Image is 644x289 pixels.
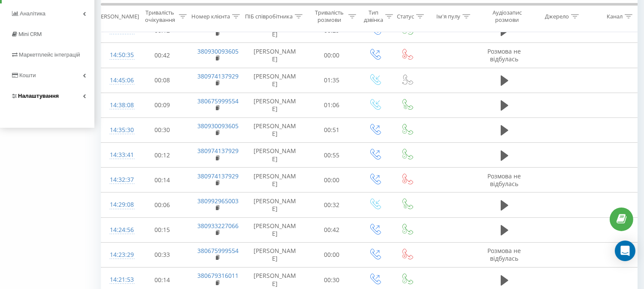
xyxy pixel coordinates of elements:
[136,242,189,267] td: 00:33
[110,72,127,89] div: 14:45:06
[607,12,623,20] div: Канал
[110,222,127,238] div: 14:24:56
[136,117,189,142] td: 00:30
[305,68,359,93] td: 01:35
[136,168,189,193] td: 00:14
[312,9,346,24] div: Тривалість розмови
[110,172,127,188] div: 14:32:37
[110,147,127,163] div: 14:33:41
[245,43,305,68] td: [PERSON_NAME]
[488,47,521,63] span: Розмова не відбулась
[136,217,189,242] td: 00:15
[615,241,635,261] div: Open Intercom Messenger
[136,193,189,217] td: 00:06
[198,197,239,205] a: 380992965003
[198,122,239,130] a: 380930093605
[110,47,127,63] div: 14:50:35
[18,93,59,99] span: Налаштування
[198,247,239,255] a: 380675999554
[19,51,80,58] span: Маркетплейс інтеграцій
[198,172,239,180] a: 380974137929
[136,143,189,168] td: 00:12
[305,193,359,217] td: 00:32
[305,43,359,68] td: 00:00
[245,117,305,142] td: [PERSON_NAME]
[110,97,127,114] div: 14:38:08
[245,242,305,267] td: [PERSON_NAME]
[305,217,359,242] td: 00:42
[488,247,521,262] span: Розмова не відбулась
[397,12,414,20] div: Статус
[191,12,230,20] div: Номер клієнта
[545,12,569,20] div: Джерело
[305,143,359,168] td: 00:55
[198,222,239,230] a: 380933227066
[364,9,383,24] div: Тип дзвінка
[136,43,189,68] td: 00:42
[245,12,293,20] div: ПІБ співробітника
[245,193,305,217] td: [PERSON_NAME]
[488,172,521,188] span: Розмова не відбулась
[436,12,460,20] div: Ім'я пулу
[198,72,239,80] a: 380974137929
[245,217,305,242] td: [PERSON_NAME]
[136,93,189,117] td: 00:09
[245,143,305,168] td: [PERSON_NAME]
[19,72,36,78] span: Кошти
[110,247,127,263] div: 14:23:29
[305,168,359,193] td: 00:00
[18,31,42,37] span: Mini CRM
[305,242,359,267] td: 00:00
[20,10,45,17] span: Аналiтика
[305,117,359,142] td: 00:51
[198,147,239,155] a: 380974137929
[198,47,239,55] a: 380930093605
[136,68,189,93] td: 00:08
[245,168,305,193] td: [PERSON_NAME]
[110,122,127,138] div: 14:35:30
[96,12,139,20] div: [PERSON_NAME]
[305,93,359,117] td: 01:06
[198,271,239,280] a: 380679316011
[110,196,127,213] div: 14:29:08
[143,9,177,24] div: Тривалість очікування
[110,271,127,288] div: 14:21:53
[245,93,305,117] td: [PERSON_NAME]
[245,68,305,93] td: [PERSON_NAME]
[198,97,239,105] a: 380675999554
[486,9,528,24] div: Аудіозапис розмови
